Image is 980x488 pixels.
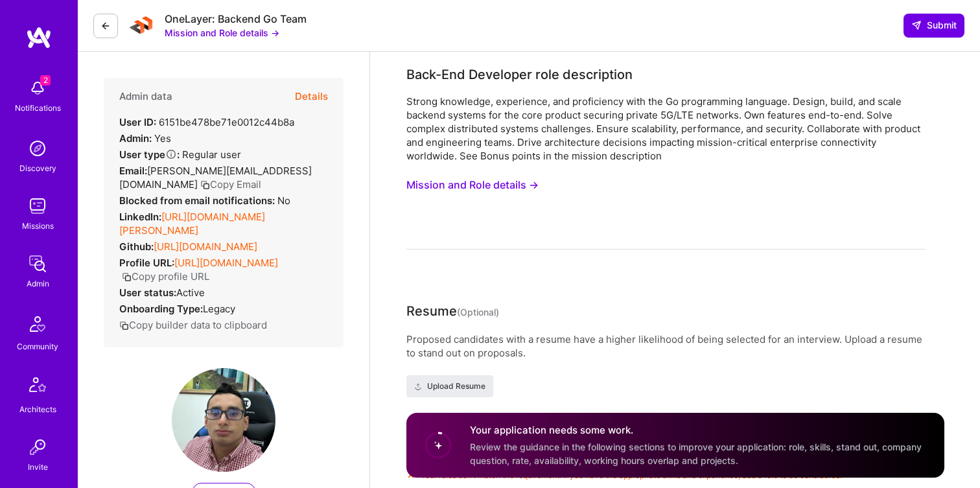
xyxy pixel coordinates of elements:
[119,240,154,253] strong: Github:
[406,65,633,84] div: Back-End Developer role description
[203,303,235,315] span: legacy
[165,148,177,160] i: Help
[406,95,925,163] div: Strong knowledge, experience, and proficiency with the Go programming language. Design, build, an...
[25,135,51,161] img: discovery
[19,402,56,416] div: Architects
[26,26,52,49] img: logo
[406,173,539,197] button: Mission and Role details →
[406,301,499,322] div: Resume
[406,375,493,397] button: Upload Resume
[154,240,257,253] a: [URL][DOMAIN_NAME]
[28,460,48,474] div: Invite
[119,148,180,161] strong: User type :
[176,286,205,299] span: Active
[470,441,922,466] span: Review the guidance in the following sections to improve your application: role, skills, stand ou...
[122,270,209,283] button: Copy profile URL
[119,91,172,102] h4: Admin data
[119,165,312,191] span: [PERSON_NAME][EMAIL_ADDRESS][DOMAIN_NAME]
[470,424,929,437] h4: Your application needs some work.
[119,321,129,331] i: icon Copy
[119,257,174,269] strong: Profile URL:
[406,332,925,360] div: Proposed candidates with a resume have a higher likelihood of being selected for an interview. Up...
[165,12,307,26] div: OneLayer: Backend Go Team
[25,75,51,101] img: bell
[174,257,278,269] a: [URL][DOMAIN_NAME]
[200,178,261,191] button: Copy Email
[295,78,328,115] button: Details
[119,194,277,207] strong: Blocked from email notifications:
[122,272,132,282] i: icon Copy
[119,132,152,145] strong: Admin:
[414,380,485,392] span: Upload Resume
[165,26,279,40] button: Mission and Role details →
[457,307,499,318] span: (Optional)
[40,75,51,86] span: 2
[22,219,54,233] div: Missions
[119,286,176,299] strong: User status:
[119,211,265,237] a: [URL][DOMAIN_NAME][PERSON_NAME]
[200,180,210,190] i: icon Copy
[25,193,51,219] img: teamwork
[119,318,267,332] button: Copy builder data to clipboard
[119,165,147,177] strong: Email:
[172,368,275,472] img: User Avatar
[911,19,957,32] span: Submit
[22,308,53,340] img: Community
[119,116,156,128] strong: User ID:
[119,303,203,315] strong: Onboarding Type:
[904,14,964,37] button: Submit
[119,194,290,207] div: No
[128,13,154,39] img: Company Logo
[25,251,51,277] img: admin teamwork
[119,132,171,145] div: Yes
[119,148,241,161] div: Regular user
[19,161,56,175] div: Discovery
[119,115,294,129] div: 6151be478be71e0012c44b8a
[911,20,922,30] i: icon SendLight
[15,101,61,115] div: Notifications
[100,21,111,31] i: icon LeftArrowDark
[22,371,53,402] img: Architects
[25,434,51,460] img: Invite
[119,211,161,223] strong: LinkedIn:
[27,277,49,290] div: Admin
[17,340,58,353] div: Community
